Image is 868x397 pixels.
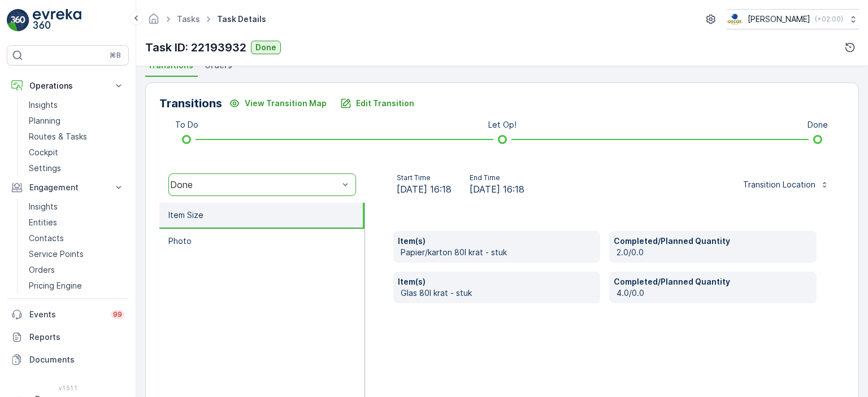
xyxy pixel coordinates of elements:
a: Tasks [177,14,200,24]
img: basis-logo_rgb2x.png [727,13,743,25]
p: Glas 80l krat - stuk [401,287,596,299]
p: Transitions [159,95,222,112]
p: Pricing Engine [29,280,82,291]
p: Papier/karton 80l krat - stuk [401,247,596,258]
p: Transition Location [743,179,815,190]
p: Contacts [29,233,64,244]
p: 2.0/0.0 [617,247,812,258]
img: logo [7,9,29,32]
p: Orders [29,264,55,276]
p: Edit Transition [356,98,414,109]
p: Engagement [29,182,106,193]
p: Photo [168,235,192,247]
a: Service Points [24,246,129,262]
p: Planning [29,115,60,126]
p: Done [808,119,828,130]
p: Cockpit [29,147,58,158]
p: Item(s) [398,235,596,247]
p: Reports [29,331,124,343]
a: Pricing Engine [24,278,129,294]
p: Events [29,309,104,320]
p: End Time [470,173,524,182]
a: Reports [7,326,129,348]
p: Completed/Planned Quantity [614,235,812,247]
a: Entities [24,215,129,230]
span: v 1.51.1 [7,385,129,391]
p: ( +02:00 ) [815,15,843,24]
p: Routes & Tasks [29,131,87,142]
p: Let Op! [488,119,517,130]
span: Task Details [215,14,268,25]
button: Edit Transition [333,94,421,112]
p: [PERSON_NAME] [748,14,810,25]
p: Done [255,42,276,53]
a: Orders [24,262,129,278]
a: Settings [24,160,129,176]
button: View Transition Map [222,94,333,112]
span: [DATE] 16:18 [397,182,452,196]
button: [PERSON_NAME](+02:00) [727,9,859,29]
p: To Do [175,119,198,130]
p: Documents [29,354,124,365]
p: Item(s) [398,276,596,287]
p: Entities [29,217,57,228]
a: Insights [24,199,129,215]
a: Events99 [7,303,129,326]
p: Task ID: 22193932 [145,39,246,56]
a: Documents [7,348,129,371]
button: Operations [7,75,129,97]
p: Start Time [397,173,452,182]
p: Insights [29,201,58,212]
p: Insights [29,99,58,111]
p: Operations [29,80,106,91]
a: Routes & Tasks [24,129,129,145]
a: Cockpit [24,145,129,160]
p: View Transition Map [245,98,327,109]
a: Planning [24,113,129,129]
p: 4.0/0.0 [617,287,812,299]
span: [DATE] 16:18 [470,182,524,196]
a: Insights [24,97,129,113]
p: Service Points [29,248,84,260]
button: Transition Location [736,176,836,194]
p: 99 [113,310,122,319]
button: Done [251,41,281,54]
p: Completed/Planned Quantity [614,276,812,287]
a: Homepage [147,17,160,27]
p: ⌘B [110,51,121,60]
div: Done [170,180,338,190]
button: Engagement [7,176,129,199]
img: logo_light-DOdMpM7g.png [33,9,81,32]
p: Settings [29,163,61,174]
p: Item Size [168,210,203,221]
a: Contacts [24,230,129,246]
